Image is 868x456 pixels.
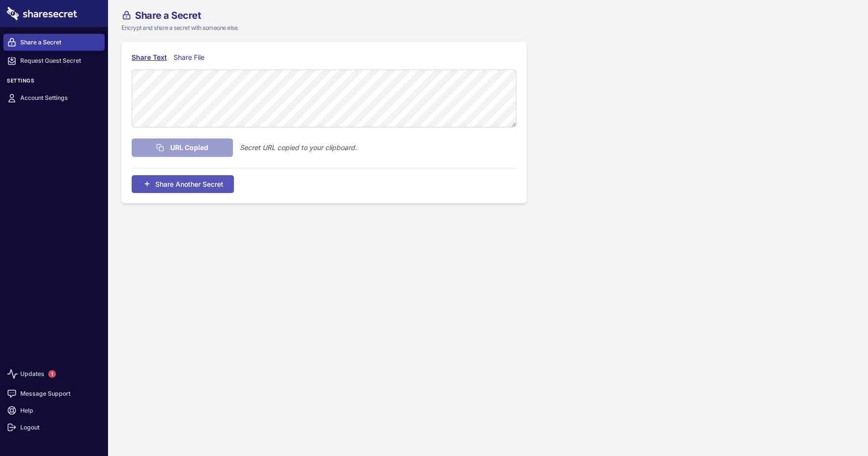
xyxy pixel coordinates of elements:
[3,385,105,402] a: Message Support
[135,11,201,20] span: Share a Secret
[3,363,105,385] a: Updates1
[3,78,105,88] h3: Settings
[132,138,233,157] button: URL Copied
[3,90,105,107] a: Account Settings
[48,370,56,378] span: 1
[3,402,105,419] a: Help
[3,34,105,51] a: Share a Secret
[240,142,357,153] p: Secret URL copied to your clipboard.
[170,142,208,153] span: URL Copied
[132,175,234,193] button: Share Another Secret
[3,419,105,436] a: Logout
[132,52,167,63] div: Share Text
[122,24,581,32] p: Encrypt and share a secret with someone else.
[820,408,856,444] iframe: Drift Widget Chat Controller
[3,53,105,69] a: Request Guest Secret
[174,52,209,63] div: Share File
[155,179,223,189] span: Share Another Secret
